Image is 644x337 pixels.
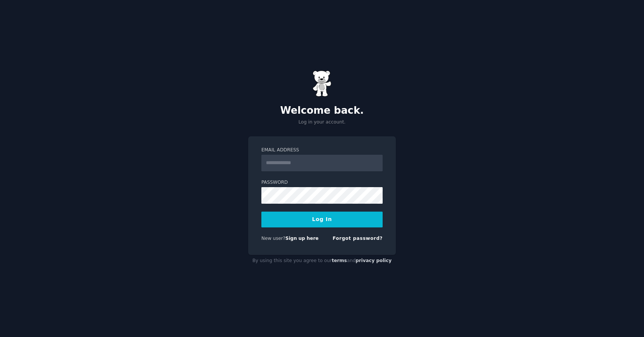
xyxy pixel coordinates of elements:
p: Log in your account. [248,119,396,126]
a: privacy policy [356,258,392,263]
img: Gummy Bear [313,70,331,97]
a: terms [332,258,347,263]
a: Sign up here [285,236,319,241]
label: Email Address [261,147,383,154]
h2: Welcome back. [248,105,396,117]
button: Log In [261,212,383,227]
div: By using this site you agree to our and [248,255,396,267]
span: New user? [261,236,285,241]
a: Forgot password? [333,236,383,241]
label: Password [261,179,383,186]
